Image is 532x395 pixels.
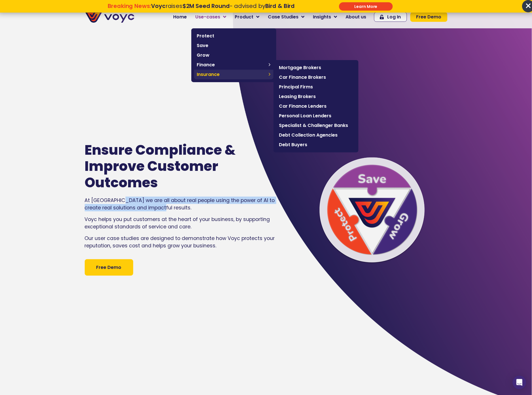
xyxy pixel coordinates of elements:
[279,64,353,71] span: Mortgage Brokers
[75,23,89,29] span: Phone
[197,61,266,68] span: Finance
[151,2,295,10] span: raises - advised by
[346,14,366,20] span: About us
[117,118,143,124] a: Privacy Policy
[194,41,274,50] a: Save
[75,46,94,52] span: Job title
[197,42,271,49] span: Save
[194,50,274,60] a: Grow
[342,11,371,23] a: About us
[194,31,274,41] a: Protect
[107,2,151,10] strong: Breaking News:
[85,11,134,23] img: voyc-full-logo
[276,140,356,150] a: Debt Buyers
[231,11,264,23] a: Product
[183,2,230,10] strong: $2M Seed Round
[85,235,279,250] p: Our user case studies are designed to demonstrate how Voyc protects your reputation, saves cost a...
[85,142,262,191] h1: Ensure Compliance & Improve Customer Outcomes
[194,70,274,79] a: Insurance
[309,11,342,23] a: Insights
[169,11,191,23] a: Home
[276,111,356,121] a: Personal Loan Lenders
[279,84,353,90] span: Principal Firms
[194,60,274,70] a: Finance
[264,11,309,23] a: Case Studies
[265,2,295,10] strong: Bird & Bird
[279,141,353,148] span: Debt Buyers
[85,197,279,212] p: At [GEOGRAPHIC_DATA] we are all about real people using the power of AI to create real solutions ...
[279,132,353,139] span: Debt Collection Agencies
[279,112,353,119] span: Personal Loan Lenders
[276,101,356,111] a: Car Finance Lenders
[513,376,526,389] div: Open Intercom Messenger
[339,2,393,11] div: Submit
[416,15,442,19] span: Free Demo
[197,33,271,39] span: Protect
[151,2,165,10] strong: Voyc
[85,259,133,276] a: Free Demo
[197,52,271,59] span: Grow
[276,73,356,82] a: Car Finance Brokers
[276,92,356,101] a: Leasing Brokers
[313,14,331,20] span: Insights
[235,14,254,20] span: Product
[374,12,407,22] a: Log In
[279,122,353,129] span: Specialist & Challenger Banks
[197,71,266,78] span: Insurance
[196,14,221,20] span: Use-cases
[279,103,353,110] span: Car Finance Lenders
[85,216,279,231] p: Voyc helps you put customers at the heart of your business, by supporting exceptional standards o...
[191,11,231,23] a: Use-cases
[276,82,356,92] a: Principal Firms
[279,74,353,81] span: Car Finance Brokers
[276,63,356,73] a: Mortgage Brokers
[276,130,356,140] a: Debt Collection Agencies
[276,121,356,130] a: Specialist & Challenger Banks
[173,14,187,20] span: Home
[79,3,323,16] div: Breaking News: Voyc raises $2M Seed Round - advised by Bird & Bird
[410,12,448,22] a: Free Demo
[96,264,122,271] span: Free Demo
[279,93,353,100] span: Leasing Brokers
[268,14,299,20] span: Case Studies
[387,15,401,19] span: Log In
